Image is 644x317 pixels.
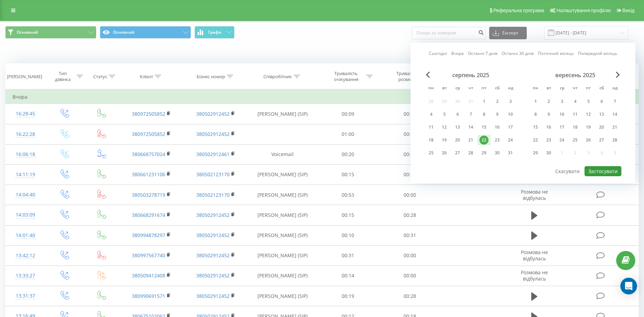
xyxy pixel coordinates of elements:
[466,136,475,145] div: 21
[132,192,165,198] a: 380503278719
[379,205,441,225] td: 00:28
[424,109,438,120] div: пн 4 серп 2025 р.
[132,171,165,178] a: 380661231106
[477,109,491,120] div: пт 8 серп 2025 р.
[595,96,608,107] div: сб 6 вер 2025 р.
[248,266,317,286] td: [PERSON_NAME] (SIP)
[140,74,153,80] div: Клієнт
[424,148,438,158] div: пн 25 серп 2025 р.
[452,83,463,94] abbr: середа
[317,144,379,164] td: 00:20
[531,123,540,132] div: 15
[100,26,191,39] button: Основний
[479,83,489,94] abbr: п’ятниця
[93,74,107,80] div: Статус
[597,110,606,119] div: 13
[542,109,555,120] div: вт 9 вер 2025 р.
[453,110,462,119] div: 6
[531,136,540,145] div: 22
[582,135,595,145] div: пт 26 вер 2025 р.
[582,109,595,120] div: пт 12 вер 2025 р.
[571,123,580,132] div: 18
[379,225,441,245] td: 00:31
[493,148,502,157] div: 30
[597,97,606,106] div: 6
[438,109,451,120] div: вт 5 серп 2025 р.
[502,50,534,57] a: Останні 30 днів
[521,249,548,262] span: Розмова не відбулась
[132,212,165,218] a: 380668291674
[7,74,42,80] div: [PERSON_NAME]
[426,72,430,78] span: Previous Month
[595,109,608,120] div: сб 13 вер 2025 р.
[584,97,593,106] div: 5
[556,8,611,13] span: Налаштування профілю
[379,185,441,205] td: 00:00
[597,123,606,132] div: 20
[544,148,553,157] div: 30
[529,96,542,107] div: пн 1 вер 2025 р.
[584,136,593,145] div: 26
[504,109,517,120] div: нд 10 серп 2025 р.
[477,96,491,107] div: пт 1 серп 2025 р.
[132,131,165,137] a: 380972505852
[569,109,582,120] div: чт 11 вер 2025 р.
[551,166,583,176] button: Скасувати
[578,50,617,57] a: Попередній місяць
[427,110,436,119] div: 4
[608,109,621,120] div: нд 14 вер 2025 р.
[555,109,569,120] div: ср 10 вер 2025 р.
[248,225,317,245] td: [PERSON_NAME] (SIP)
[453,148,462,157] div: 27
[424,135,438,145] div: пн 18 серп 2025 р.
[504,96,517,107] div: нд 3 серп 2025 р.
[132,272,165,279] a: 380509412408
[569,135,582,145] div: чт 25 вер 2025 р.
[429,50,447,57] a: Сьогодні
[196,151,230,157] a: 380502912461
[477,122,491,132] div: пт 15 серп 2025 р.
[317,245,379,266] td: 00:31
[248,286,317,306] td: [PERSON_NAME] (SIP)
[506,123,515,132] div: 17
[477,135,491,145] div: пт 22 серп 2025 р.
[317,185,379,205] td: 00:53
[521,269,548,282] span: Розмова не відбулась
[529,135,542,145] div: пн 22 вер 2025 р.
[389,71,427,82] div: Тривалість розмови
[464,109,477,120] div: чт 7 серп 2025 р.
[531,148,540,157] div: 29
[479,136,488,145] div: 22
[542,96,555,107] div: вт 2 вер 2025 р.
[248,245,317,266] td: [PERSON_NAME] (SIP)
[531,97,540,106] div: 1
[597,136,606,145] div: 27
[584,110,593,119] div: 12
[544,123,553,132] div: 16
[521,188,548,201] span: Розмова не відбулась
[504,148,517,158] div: нд 31 серп 2025 р.
[506,148,515,157] div: 31
[263,74,292,80] div: Співробітник
[506,136,515,145] div: 24
[438,135,451,145] div: вт 19 серп 2025 р.
[582,122,595,132] div: пт 19 вер 2025 р.
[440,123,449,132] div: 12
[596,83,607,94] abbr: субота
[317,205,379,225] td: 00:15
[379,104,441,124] td: 00:10
[451,109,464,120] div: ср 6 серп 2025 р.
[427,123,436,132] div: 11
[451,135,464,145] div: ср 20 серп 2025 р.
[595,122,608,132] div: сб 20 вер 2025 р.
[491,109,504,120] div: сб 9 серп 2025 р.
[464,148,477,158] div: чт 28 серп 2025 р.
[479,97,488,106] div: 1
[492,83,502,94] abbr: субота
[506,97,515,106] div: 3
[466,148,475,157] div: 28
[440,136,449,145] div: 19
[584,123,593,132] div: 19
[51,71,75,82] div: Тип дзвінка
[196,252,230,259] a: 380502912452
